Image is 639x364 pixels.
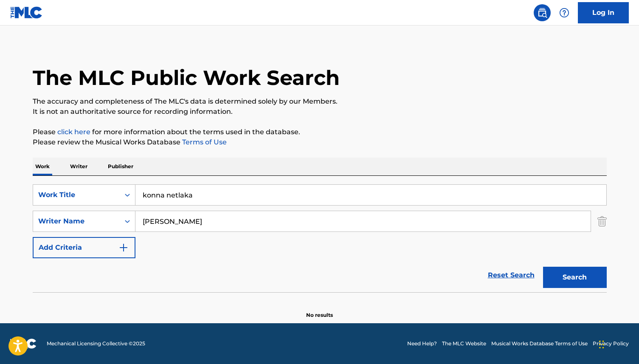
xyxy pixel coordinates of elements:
[118,243,129,253] img: 9d2ae6d4665cec9f34b9.svg
[105,158,136,175] p: Publisher
[484,266,539,285] a: Reset Search
[599,332,604,357] div: Drag
[543,267,607,288] button: Search
[10,339,37,349] img: logo
[407,340,437,347] a: Need Help?
[33,96,607,107] p: The accuracy and completeness of The MLC's data is determined solely by our Members.
[180,138,227,146] a: Terms of Use
[68,158,90,175] p: Writer
[537,8,547,18] img: search
[556,4,573,21] div: Help
[534,4,551,21] a: Public Search
[597,211,607,232] img: Delete Criterion
[593,340,629,347] a: Privacy Policy
[578,2,629,23] a: Log In
[47,340,145,347] span: Mechanical Licensing Collective © 2025
[597,323,639,364] iframe: Chat Widget
[306,301,333,319] p: No results
[33,158,52,175] p: Work
[10,6,43,19] img: MLC Logo
[559,8,569,18] img: help
[491,340,588,347] a: Musical Works Database Terms of Use
[33,184,607,292] form: Search Form
[33,65,340,90] h1: The MLC Public Work Search
[57,128,90,136] a: click here
[33,127,607,137] p: Please for more information about the terms used in the database.
[33,107,607,117] p: It is not an authoritative source for recording information.
[38,190,115,200] div: Work Title
[442,340,486,347] a: The MLC Website
[38,216,115,226] div: Writer Name
[33,237,135,258] button: Add Criteria
[33,137,607,147] p: Please review the Musical Works Database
